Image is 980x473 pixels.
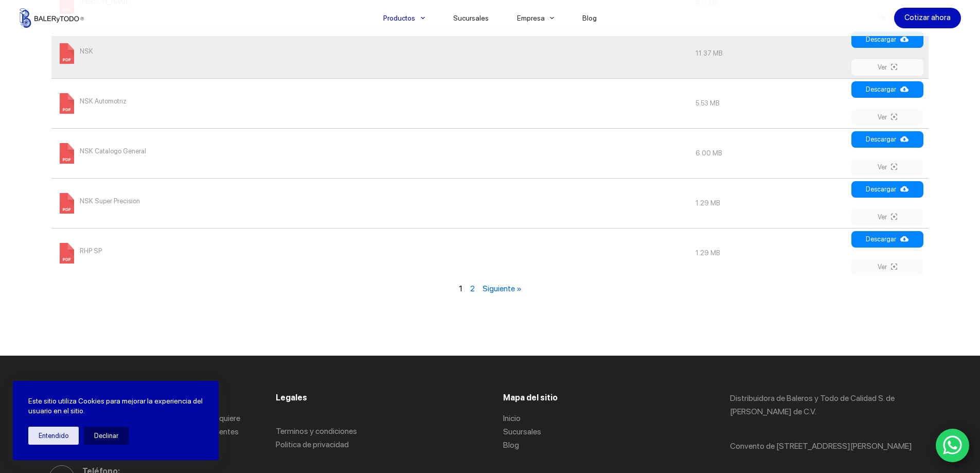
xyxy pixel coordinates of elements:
[851,109,923,126] a: Ver
[28,396,203,416] p: Este sitio utiliza Cookies para mejorar la experiencia del usuario en el sitio.
[276,393,307,402] span: Legales
[57,199,140,206] a: NSK Super Precision
[80,193,140,209] span: NSK Super Precision
[690,28,848,78] td: 11.37 MB
[730,440,931,453] p: Convento de [STREET_ADDRESS][PERSON_NAME]
[28,427,79,445] button: Entendido
[57,149,146,156] a: NSK Catalogo General
[851,31,923,48] a: Descargar
[851,209,923,225] a: Ver
[57,99,127,107] a: NSK Automotriz
[80,43,93,60] span: NSK
[851,231,923,248] a: Descargar
[851,181,923,198] a: Descargar
[80,143,146,160] span: NSK Catalogo General
[503,413,521,423] a: Inicio
[20,8,84,28] img: Balerytodo
[470,284,475,293] a: 2
[57,249,102,256] a: RHP SP
[851,81,923,98] a: Descargar
[851,159,923,176] a: Ver
[894,8,961,28] a: Cotizar ahora
[80,243,102,259] span: RHP SP
[459,284,462,293] span: 1
[503,440,519,450] a: Blog
[851,131,923,148] a: Descargar
[690,178,848,228] td: 1.29 MB
[84,427,129,445] button: Declinar
[690,78,848,128] td: 5.53 MB
[690,228,848,278] td: 1.29 MB
[690,128,848,178] td: 6.00 MB
[57,49,93,57] a: NSK
[851,59,923,76] a: Ver
[936,429,970,463] a: WhatsApp
[80,93,127,110] span: NSK Automotriz
[276,440,349,449] a: Politica de privacidad
[503,392,704,404] h3: Mapa del sitio
[503,427,541,436] a: Sucursales
[851,259,923,275] a: Ver
[730,392,931,419] p: Distribuidora de Baleros y Todo de Calidad S. de [PERSON_NAME] de C.V.
[483,284,522,293] a: Siguiente »
[276,426,357,436] a: Terminos y condiciones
